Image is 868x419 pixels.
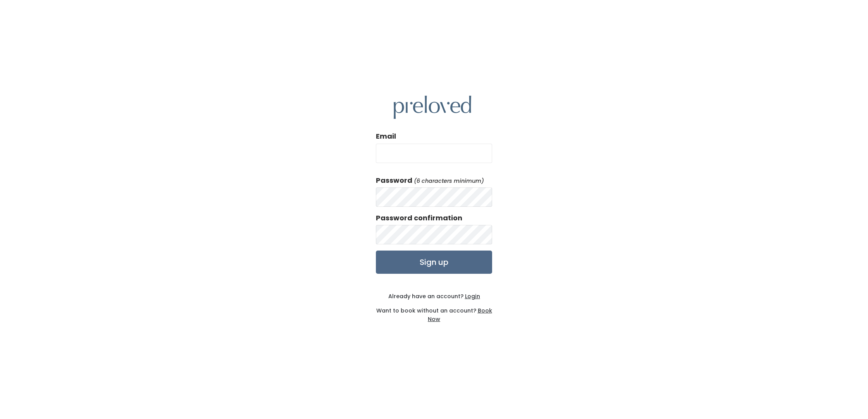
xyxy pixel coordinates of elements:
[376,213,462,223] label: Password confirmation
[376,292,492,301] div: Already have an account?
[394,96,471,118] img: preloved logo
[376,175,412,185] label: Password
[376,131,396,141] label: Email
[463,292,480,300] a: Login
[376,251,492,274] input: Sign up
[465,292,480,300] u: Login
[414,177,484,185] em: (6 characters minimum)
[428,307,492,323] a: Book Now
[376,301,492,323] div: Want to book without an account?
